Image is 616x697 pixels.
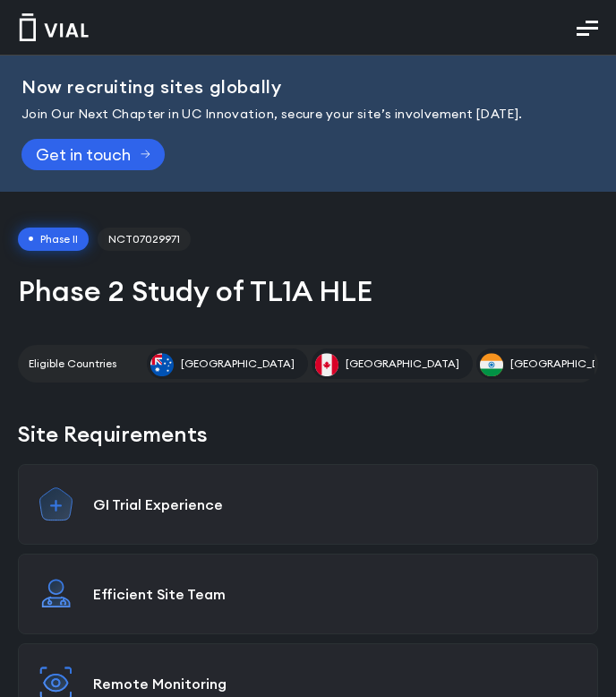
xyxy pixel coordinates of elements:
p: GI Trial Experience [93,495,579,513]
h2: Now recruiting sites globally [21,77,595,97]
img: Australia [150,353,174,376]
h2: Eligible Countries [29,356,116,372]
p: Join Our Next Chapter in UC Innovation, secure your site’s involvement [DATE]. [21,105,595,125]
img: India [480,353,503,376]
span: Get in touch [36,148,131,161]
span: Phase II [18,228,89,251]
a: Get in touch [21,139,165,170]
p: Remote Monitoring [93,675,579,693]
span: NCT07029971 [98,228,191,251]
h1: Phase 2 Study of TL1A HLE [18,272,598,310]
button: Essential Addons Toggle Menu [563,6,612,51]
img: Canada [315,353,338,376]
span: [GEOGRAPHIC_DATA] [181,356,295,372]
p: Efficient Site Team [93,585,579,603]
h2: Site Requirements [18,418,598,449]
img: Vial Logo [18,13,90,41]
span: [GEOGRAPHIC_DATA] [346,356,459,372]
